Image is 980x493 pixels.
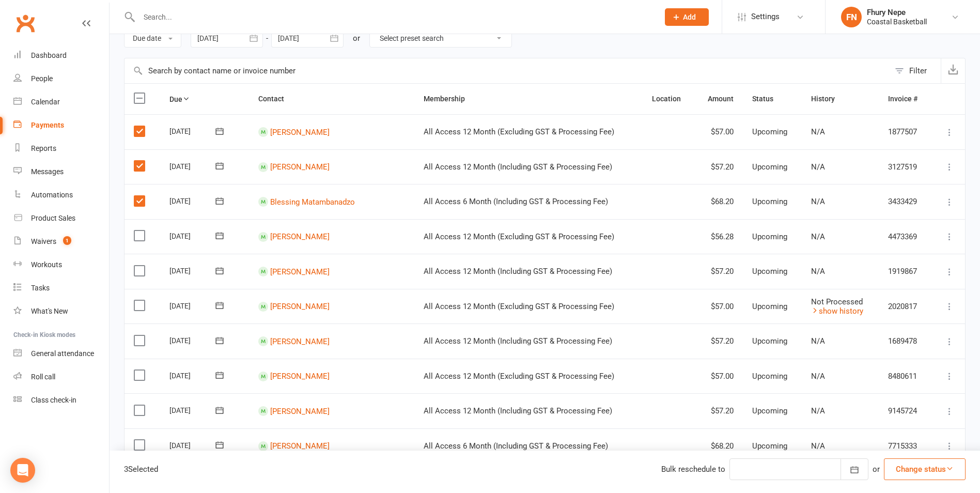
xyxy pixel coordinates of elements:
span: All Access 12 Month (Excluding GST & Processing Fee) [424,302,614,311]
th: Status [743,84,801,114]
a: Reports [13,137,109,160]
td: 8480611 [879,359,931,394]
a: Workouts [13,253,109,276]
span: Upcoming [752,406,787,415]
span: 1 [63,236,71,245]
div: [DATE] [169,332,217,348]
div: or [873,463,880,475]
span: N/A [811,232,825,241]
button: Change status [884,458,966,480]
div: Dashboard [31,51,67,59]
td: 4473369 [879,219,931,254]
div: FN [841,7,862,27]
div: Bulk reschedule to [661,463,725,475]
td: 1689478 [879,323,931,359]
a: [PERSON_NAME] [270,372,330,381]
div: [DATE] [169,263,217,279]
a: Calendar [13,90,109,114]
span: Upcoming [752,336,787,346]
td: $56.28 [694,219,743,254]
div: Workouts [31,260,62,269]
span: Upcoming [752,127,787,136]
input: Search by contact name or invoice number [125,58,890,83]
span: All Access 12 Month (Including GST & Processing Fee) [424,267,612,276]
a: [PERSON_NAME] [270,302,330,311]
td: $68.20 [694,428,743,464]
a: Product Sales [13,207,109,230]
a: Messages [13,160,109,183]
th: Membership [414,84,643,114]
span: N/A [811,406,825,415]
span: All Access 12 Month (Including GST & Processing Fee) [424,162,612,172]
span: Upcoming [752,232,787,241]
a: What's New [13,300,109,323]
span: N/A [811,267,825,276]
span: All Access 12 Month (Excluding GST & Processing Fee) [424,127,614,136]
span: N/A [811,197,825,206]
div: [DATE] [169,367,217,383]
td: $68.20 [694,184,743,219]
span: Upcoming [752,372,787,381]
td: $57.20 [694,393,743,428]
div: [DATE] [169,123,217,139]
a: People [13,67,109,90]
td: 2020817 [879,289,931,324]
td: $57.00 [694,289,743,324]
div: Open Intercom Messenger [10,458,35,483]
span: N/A [811,441,825,451]
div: [DATE] [169,437,217,453]
td: 1877507 [879,114,931,149]
div: Reports [31,144,56,152]
span: N/A [811,336,825,346]
button: Add [665,8,709,26]
span: All Access 12 Month (Including GST & Processing Fee) [424,336,612,346]
div: What's New [31,307,68,315]
th: Invoice # [879,84,931,114]
div: [DATE] [169,158,217,174]
div: Filter [909,65,927,77]
div: [DATE] [169,193,217,209]
span: N/A [811,127,825,136]
a: [PERSON_NAME] [270,127,330,136]
td: $57.00 [694,359,743,394]
span: Selected [128,465,158,474]
a: Dashboard [13,44,109,67]
div: General attendance [31,349,94,358]
th: Due [160,84,249,114]
a: [PERSON_NAME] [270,336,330,346]
td: $57.20 [694,323,743,359]
div: Class check-in [31,396,76,404]
span: Settings [751,5,780,28]
span: All Access 12 Month (Including GST & Processing Fee) [424,406,612,415]
span: Upcoming [752,197,787,206]
div: Roll call [31,373,55,381]
span: N/A [811,162,825,172]
span: All Access 12 Month (Excluding GST & Processing Fee) [424,372,614,381]
td: $57.20 [694,254,743,289]
td: 3433429 [879,184,931,219]
button: Due date [124,29,181,48]
div: 3 [124,463,158,475]
div: Payments [31,121,64,129]
span: Not Processed [811,297,863,306]
span: Upcoming [752,162,787,172]
span: Add [683,13,696,21]
a: [PERSON_NAME] [270,162,330,172]
td: $57.20 [694,149,743,184]
div: Product Sales [31,214,75,222]
a: General attendance kiosk mode [13,342,109,365]
span: Upcoming [752,267,787,276]
div: Calendar [31,98,60,106]
div: Messages [31,167,64,176]
span: N/A [811,372,825,381]
a: [PERSON_NAME] [270,267,330,276]
a: [PERSON_NAME] [270,232,330,241]
input: Search... [136,10,651,24]
td: 7715333 [879,428,931,464]
span: All Access 6 Month (Including GST & Processing Fee) [424,197,608,206]
th: Contact [249,84,414,114]
div: [DATE] [169,298,217,314]
a: Clubworx [12,10,38,36]
a: Tasks [13,276,109,300]
div: [DATE] [169,228,217,244]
